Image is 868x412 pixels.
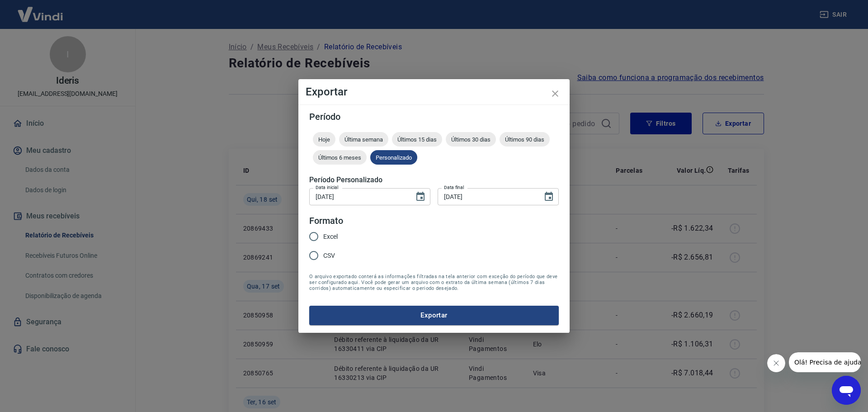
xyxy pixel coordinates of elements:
span: Última semana [339,136,388,143]
span: Personalizado [370,154,417,161]
button: close [544,83,566,104]
span: Últimos 30 dias [446,136,496,143]
button: Exportar [309,306,559,325]
span: CSV [323,251,335,260]
h4: Exportar [306,86,562,97]
iframe: Fechar mensagem [767,354,785,372]
div: Últimos 6 meses [313,150,367,165]
span: Últimos 15 dias [392,136,442,143]
span: Últimos 6 meses [313,154,367,161]
legend: Formato [309,214,343,227]
span: O arquivo exportado conterá as informações filtradas na tela anterior com exceção do período que ... [309,274,559,291]
span: Hoje [313,136,335,143]
div: Hoje [313,132,335,147]
div: Personalizado [370,150,417,165]
span: Olá! Precisa de ajuda? [5,6,76,14]
button: Choose date, selected date is 18 de set de 2025 [540,188,558,206]
div: Últimos 30 dias [446,132,496,147]
iframe: Mensagem da empresa [789,352,861,372]
input: DD/MM/YYYY [309,188,408,205]
input: DD/MM/YYYY [438,188,536,205]
span: Excel [323,232,338,242]
div: Últimos 15 dias [392,132,442,147]
h5: Período [309,112,559,121]
label: Data final [444,184,464,191]
div: Últimos 90 dias [500,132,550,147]
h5: Período Personalizado [309,175,559,185]
div: Última semana [339,132,388,147]
iframe: Botão para abrir a janela de mensagens [832,376,861,405]
span: Últimos 90 dias [500,136,550,143]
button: Choose date, selected date is 1 de mar de 2025 [411,188,429,206]
label: Data inicial [316,184,339,191]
